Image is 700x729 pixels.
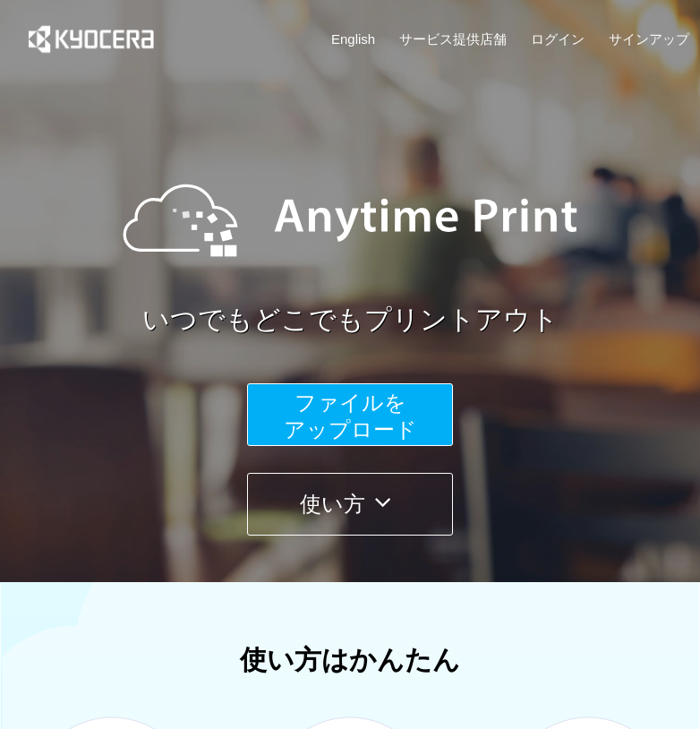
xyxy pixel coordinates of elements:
[247,473,453,536] button: 使い方
[284,390,417,442] span: ファイルを ​​アップロード
[331,30,375,48] a: English
[247,383,453,446] button: ファイルを​​アップロード
[531,30,585,48] a: ログイン
[609,30,689,48] a: サインアップ
[399,30,507,48] a: サービス提供店舗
